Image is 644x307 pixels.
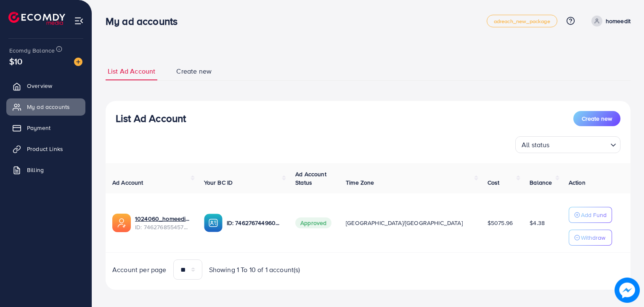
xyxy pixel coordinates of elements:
[112,178,143,187] span: Ad Account
[6,77,85,94] a: Overview
[74,16,84,26] img: menu
[573,111,620,126] button: Create new
[346,178,374,187] span: Time Zone
[569,230,612,246] button: Withdraw
[295,170,326,187] span: Ad Account Status
[569,178,586,187] span: Action
[530,219,545,227] span: $4.38
[6,119,85,136] a: Payment
[204,178,233,187] span: Your BC ID
[487,15,557,27] a: adreach_new_package
[116,112,186,124] h3: List Ad Account
[606,16,631,26] p: homeedit
[9,46,55,55] span: Ecomdy Balance
[520,139,551,151] span: All status
[8,12,65,25] img: logo
[9,55,22,67] span: $10
[588,16,631,26] a: homeedit
[27,82,52,90] span: Overview
[112,214,131,232] img: ic-ads-acc.e4c84228.svg
[112,265,167,275] span: Account per page
[108,66,155,76] span: List Ad Account
[135,223,191,231] span: ID: 7462768554572742672
[27,145,63,153] span: Product Links
[204,214,223,232] img: ic-ba-acc.ded83a64.svg
[615,278,640,303] img: image
[488,219,513,227] span: $5075.96
[176,66,212,76] span: Create new
[227,218,282,228] p: ID: 7462767449604177937
[209,265,300,275] span: Showing 1 To 10 of 1 account(s)
[569,207,612,223] button: Add Fund
[295,217,331,228] span: Approved
[106,15,184,27] h3: My ad accounts
[581,210,607,220] p: Add Fund
[135,214,191,232] div: <span class='underline'>1024060_homeedit7_1737561213516</span></br>7462768554572742672
[346,219,463,227] span: [GEOGRAPHIC_DATA]/[GEOGRAPHIC_DATA]
[581,233,605,243] p: Withdraw
[135,214,191,223] a: 1024060_homeedit7_1737561213516
[6,98,85,115] a: My ad accounts
[6,140,85,157] a: Product Links
[552,137,607,151] input: Search for option
[27,103,70,111] span: My ad accounts
[488,178,500,187] span: Cost
[27,166,44,174] span: Billing
[6,161,85,178] a: Billing
[494,19,550,24] span: adreach_new_package
[27,124,50,132] span: Payment
[530,178,552,187] span: Balance
[74,58,82,66] img: image
[582,114,612,123] span: Create new
[515,136,620,153] div: Search for option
